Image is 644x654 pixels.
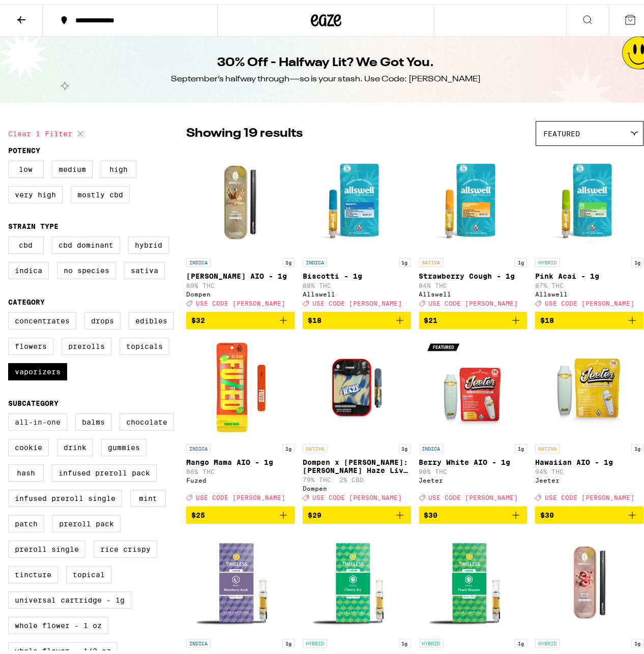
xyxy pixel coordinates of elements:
[535,278,643,285] p: 87% THC
[303,254,327,263] p: INDICA
[8,117,86,142] button: Clear 1 filter
[419,268,528,276] p: Strawberry Cough - 1g
[424,507,438,515] span: $30
[130,486,166,503] label: Mint
[543,126,580,134] span: Featured
[419,287,528,293] div: Allswell
[8,562,58,579] label: Tincture
[84,308,121,325] label: Drops
[8,218,58,226] legend: Strain Type
[8,613,108,630] label: Whole Flower - 1 oz
[186,635,211,644] p: INDICA
[57,435,93,452] label: Drink
[399,635,411,644] p: 1g
[429,296,518,303] span: USE CODE [PERSON_NAME]
[535,308,643,325] button: Add to bag
[8,294,45,302] legend: Category
[312,296,402,303] span: USE CODE [PERSON_NAME]
[515,254,527,263] p: 1g
[419,473,528,480] div: Jeeter
[186,464,295,471] p: 86% THC
[52,157,93,174] label: Medium
[303,333,411,502] a: Open page for Dompen x Tyson: Haymaker Haze Live Resin Liquid Diamonds - 1g from Dompen
[8,486,122,503] label: Infused Preroll Single
[312,491,402,497] span: USE CODE [PERSON_NAME]
[101,157,136,174] label: High
[120,334,169,351] label: Topicals
[129,308,174,325] label: Edibles
[303,308,411,325] button: Add to bag
[171,70,481,81] div: September’s halfway through—so is your stash. Use Code: [PERSON_NAME]
[196,296,285,303] span: USE CODE [PERSON_NAME]
[535,268,643,276] p: Pink Acai - 1g
[303,472,411,479] p: 79% THC: 2% CBD
[218,50,434,68] h1: 30% Off - Halfway Lit? We Got You.
[57,258,116,275] label: No Species
[8,334,53,351] label: Flowers
[303,287,411,293] div: Allswell
[186,278,295,285] p: 89% THC
[419,635,444,644] p: HYBRID
[539,147,640,249] img: Allswell - Pink Acai - 1g
[186,254,211,263] p: INDICA
[422,528,524,630] img: Timeless - Peach Dreams - 1g
[62,334,111,351] label: Prerolls
[282,254,295,263] p: 1g
[535,440,560,449] p: SATIVA
[303,278,411,285] p: 88% THC
[8,308,76,325] label: Concentrates
[306,528,407,630] img: Timeless - Cherry Icy - 1g
[419,147,528,308] a: Open page for Strawberry Cough - 1g from Allswell
[186,440,211,449] p: INDICA
[8,511,44,528] label: Patch
[515,440,527,449] p: 1g
[189,528,291,630] img: Timeless - Blackberry Kush - 1g
[419,502,528,520] button: Add to bag
[419,278,528,285] p: 84% THC
[8,258,49,275] label: Indica
[539,528,640,630] img: Dompen - Peach Ringz AIO - 1g
[419,308,528,325] button: Add to bag
[308,507,321,515] span: $29
[535,635,560,644] p: HYBRID
[303,502,411,520] button: Add to bag
[186,502,295,520] button: Add to bag
[8,182,63,199] label: Very High
[8,157,44,174] label: Low
[539,333,640,435] img: Jeeter - Hawaiian AIO - 1g
[282,440,295,449] p: 1g
[399,440,411,449] p: 1g
[8,587,131,605] label: Universal Cartridge - 1g
[306,147,407,249] img: Allswell - Biscotti - 1g
[8,395,58,403] legend: Subcategory
[8,435,49,452] label: Cookie
[71,182,130,199] label: Mostly CBD
[101,435,147,452] label: Gummies
[186,147,295,308] a: Open page for King Louis XIII AIO - 1g from Dompen
[8,409,67,427] label: All-In-One
[196,491,285,497] span: USE CODE [PERSON_NAME]
[399,254,411,263] p: 1g
[535,333,643,502] a: Open page for Hawaiian AIO - 1g from Jeeter
[545,296,634,303] span: USE CODE [PERSON_NAME]
[52,511,121,528] label: Preroll Pack
[186,308,295,325] button: Add to bag
[419,440,444,449] p: INDICA
[8,460,44,478] label: Hash
[191,507,205,515] span: $25
[631,254,643,263] p: 1g
[189,147,291,249] img: Dompen - King Louis XIII AIO - 1g
[535,254,560,263] p: HYBRID
[282,635,295,644] p: 1g
[128,232,169,250] label: Hybrid
[303,454,411,470] p: Dompen x [PERSON_NAME]: [PERSON_NAME] Haze Live Resin Liquid Diamonds - 1g
[120,409,174,427] label: Chocolate
[186,287,295,293] div: Dompen
[515,635,527,644] p: 1g
[422,147,524,249] img: Allswell - Strawberry Cough - 1g
[303,635,327,644] p: HYBRID
[535,473,643,480] div: Jeeter
[545,491,634,497] span: USE CODE [PERSON_NAME]
[429,491,518,497] span: USE CODE [PERSON_NAME]
[186,473,295,480] div: Fuzed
